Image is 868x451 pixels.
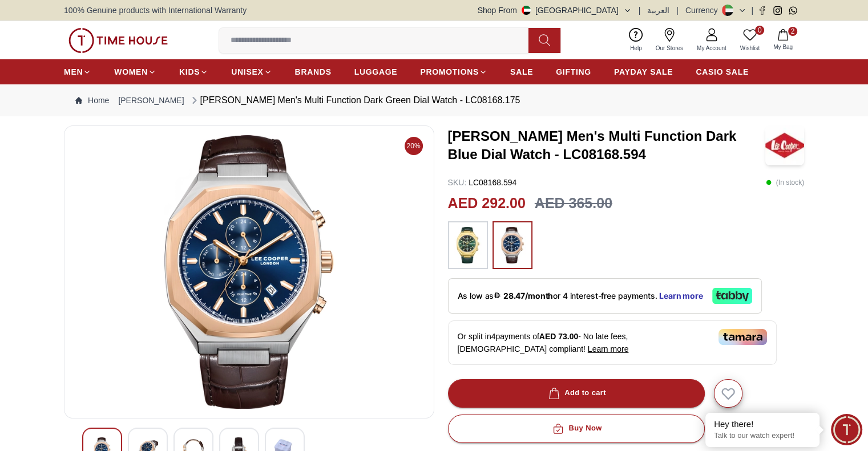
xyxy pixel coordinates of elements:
span: 0 [755,26,764,35]
a: GIFTING [556,62,591,82]
img: ... [454,227,482,263]
a: Home [75,95,109,106]
a: Help [623,26,649,55]
img: Lee Cooper Men's Multi Function Dark Green Dial Watch - LC08168.175 [74,135,425,409]
span: 20% [405,137,423,155]
a: [PERSON_NAME] [118,95,184,106]
a: BRANDS [295,62,332,82]
a: Whatsapp [789,6,797,15]
span: UNISEX [231,66,263,78]
img: ... [498,227,527,263]
span: | [751,5,753,16]
button: Buy Now [448,415,705,443]
a: Facebook [758,6,766,15]
img: United Arab Emirates [522,6,531,15]
p: LC08168.594 [448,177,517,188]
h3: AED 365.00 [535,193,612,214]
span: MEN [64,66,83,78]
div: [PERSON_NAME] Men's Multi Function Dark Green Dial Watch - LC08168.175 [189,94,520,107]
span: KIDS [179,66,200,78]
div: Add to cart [546,387,606,400]
div: Buy Now [550,422,601,435]
a: WOMEN [114,62,156,82]
button: العربية [647,5,669,16]
span: My Account [692,44,731,52]
a: CASIO SALE [696,62,749,82]
img: Lee Cooper Men's Multi Function Dark Blue Dial Watch - LC08168.594 [765,125,804,165]
p: ( In stock ) [766,177,804,188]
span: WOMEN [114,66,148,78]
a: PAYDAY SALE [614,62,673,82]
a: MEN [64,62,91,82]
button: Shop From[GEOGRAPHIC_DATA] [478,5,632,16]
div: Chat Widget [831,414,862,445]
a: PROMOTIONS [420,62,487,82]
a: Instagram [773,6,782,15]
a: SALE [510,62,533,82]
button: Add to cart [448,379,705,408]
span: SKU : [448,178,467,187]
span: CASIO SALE [696,66,749,78]
button: 2My Bag [766,27,800,54]
span: Help [625,44,647,52]
a: UNISEX [231,62,272,82]
span: LUGGAGE [354,66,398,78]
a: Our Stores [649,26,690,55]
div: Or split in 4 payments of - No late fees, [DEMOGRAPHIC_DATA] compliant! [448,320,777,365]
span: | [676,5,679,16]
span: AED 73.00 [539,332,578,341]
span: Learn more [588,344,629,354]
span: 2 [788,27,797,36]
span: BRANDS [295,66,332,78]
h3: [PERSON_NAME] Men's Multi Function Dark Blue Dial Watch - LC08168.594 [448,127,765,164]
h2: AED 292.00 [448,193,526,214]
span: GIFTING [556,66,591,78]
p: Talk to our watch expert! [714,431,811,441]
a: KIDS [179,62,208,82]
span: | [639,5,641,16]
nav: Breadcrumb [64,84,804,116]
span: My Bag [769,43,797,51]
img: ... [68,28,168,53]
a: 0Wishlist [733,26,766,55]
span: PROMOTIONS [420,66,479,78]
span: 100% Genuine products with International Warranty [64,5,247,16]
span: Our Stores [651,44,688,52]
img: Tamara [718,329,767,345]
div: Currency [685,5,722,16]
div: Hey there! [714,419,811,430]
span: Wishlist [736,44,764,52]
span: SALE [510,66,533,78]
span: PAYDAY SALE [614,66,673,78]
a: LUGGAGE [354,62,398,82]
